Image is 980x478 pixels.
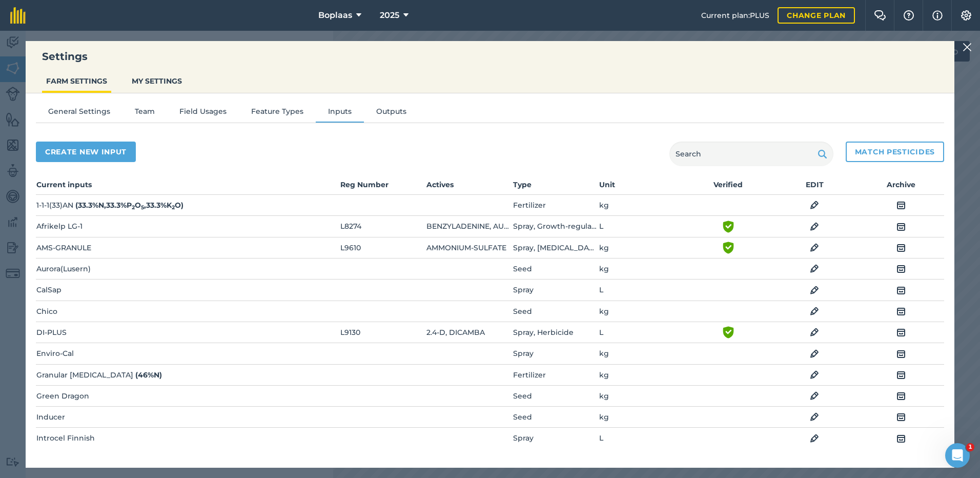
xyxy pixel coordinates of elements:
img: svg+xml;base64,PHN2ZyB4bWxucz0iaHR0cDovL3d3dy53My5vcmcvMjAwMC9zdmciIHdpZHRoPSIxOCIgaGVpZ2h0PSIyNC... [896,221,906,233]
img: svg+xml;base64,PHN2ZyB4bWxucz0iaHR0cDovL3d3dy53My5vcmcvMjAwMC9zdmciIHdpZHRoPSIxOCIgaGVpZ2h0PSIyNC... [896,369,906,381]
strong: ( 46 % N ) [135,370,162,380]
th: Type [513,178,599,195]
img: svg+xml;base64,PHN2ZyB4bWxucz0iaHR0cDovL3d3dy53My5vcmcvMjAwMC9zdmciIHdpZHRoPSIxOCIgaGVpZ2h0PSIyNC... [896,242,906,254]
img: svg+xml;base64,PHN2ZyB4bWxucz0iaHR0cDovL3d3dy53My5vcmcvMjAwMC9zdmciIHdpZHRoPSIxOCIgaGVpZ2h0PSIyNC... [896,411,906,423]
img: svg+xml;base64,PHN2ZyB4bWxucz0iaHR0cDovL3d3dy53My5vcmcvMjAwMC9zdmciIHdpZHRoPSIxOCIgaGVpZ2h0PSIyNC... [896,263,906,275]
span: Current plan : PLUS [701,10,769,21]
img: svg+xml;base64,PHN2ZyB4bWxucz0iaHR0cDovL3d3dy53My5vcmcvMjAwMC9zdmciIHdpZHRoPSIxOCIgaGVpZ2h0PSIyNC... [810,305,819,317]
td: Seed [513,301,599,322]
td: CalSap [36,280,339,301]
td: Introcel Finnish [36,428,339,449]
button: MY SETTINGS [128,71,186,91]
img: svg+xml;base64,PHN2ZyB4bWxucz0iaHR0cDovL3d3dy53My5vcmcvMjAwMC9zdmciIHdpZHRoPSIxOCIgaGVpZ2h0PSIyNC... [896,199,906,211]
img: fieldmargin Logo [10,7,26,24]
img: svg+xml;base64,PHN2ZyB4bWxucz0iaHR0cDovL3d3dy53My5vcmcvMjAwMC9zdmciIHdpZHRoPSIxOSIgaGVpZ2h0PSIyNC... [818,148,827,160]
iframe: Intercom live chat [945,443,970,468]
td: kg [599,301,685,322]
button: Inputs [316,106,364,121]
img: svg+xml;base64,PHN2ZyB4bWxucz0iaHR0cDovL3d3dy53My5vcmcvMjAwMC9zdmciIHdpZHRoPSIxOCIgaGVpZ2h0PSIyNC... [810,348,819,360]
button: Feature Types [239,106,316,121]
img: svg+xml;base64,PHN2ZyB4bWxucz0iaHR0cDovL3d3dy53My5vcmcvMjAwMC9zdmciIHdpZHRoPSIxOCIgaGVpZ2h0PSIyNC... [810,369,819,381]
img: Two speech bubbles overlapping with the left bubble in the forefront [874,10,886,21]
td: Granular [MEDICAL_DATA] [36,364,339,385]
button: General Settings [36,106,122,121]
button: FARM SETTINGS [42,71,111,91]
td: L [599,322,685,343]
td: Enviro-Cal [36,343,339,364]
sub: 5 [141,204,144,211]
td: kg [599,258,685,280]
td: DI-PLUS [36,322,339,343]
th: Archive [857,178,944,195]
button: Field Usages [167,106,239,121]
button: Outputs [364,106,419,121]
td: Seed [513,407,599,428]
span: 1 [966,443,974,451]
img: svg+xml;base64,PHN2ZyB4bWxucz0iaHR0cDovL3d3dy53My5vcmcvMjAwMC9zdmciIHdpZHRoPSIxOCIgaGVpZ2h0PSIyNC... [810,390,819,402]
img: svg+xml;base64,PHN2ZyB4bWxucz0iaHR0cDovL3d3dy53My5vcmcvMjAwMC9zdmciIHdpZHRoPSIxOCIgaGVpZ2h0PSIyNC... [896,348,906,360]
td: L8274 [340,216,426,237]
td: Afrikelp LG-1 [36,216,339,237]
td: Chico [36,301,339,322]
th: Current inputs [36,178,339,195]
img: svg+xml;base64,PHN2ZyB4bWxucz0iaHR0cDovL3d3dy53My5vcmcvMjAwMC9zdmciIHdpZHRoPSIxOCIgaGVpZ2h0PSIyNC... [810,411,819,423]
td: L9130 [340,322,426,343]
img: svg+xml;base64,PHN2ZyB4bWxucz0iaHR0cDovL3d3dy53My5vcmcvMjAwMC9zdmciIHdpZHRoPSIxOCIgaGVpZ2h0PSIyNC... [896,390,906,402]
td: Inducer [36,407,339,428]
td: L [599,280,685,301]
td: L [599,216,685,237]
button: Match pesticides [846,142,944,162]
td: Fertilizer [513,364,599,385]
td: kg [599,364,685,385]
img: svg+xml;base64,PHN2ZyB4bWxucz0iaHR0cDovL3d3dy53My5vcmcvMjAwMC9zdmciIHdpZHRoPSIxOCIgaGVpZ2h0PSIyNC... [896,284,906,296]
img: svg+xml;base64,PHN2ZyB4bWxucz0iaHR0cDovL3d3dy53My5vcmcvMjAwMC9zdmciIHdpZHRoPSIxOCIgaGVpZ2h0PSIyNC... [810,432,819,445]
td: AMS-GRANULE [36,237,339,258]
td: AMMONIUM-SULFATE [426,237,512,258]
img: svg+xml;base64,PHN2ZyB4bWxucz0iaHR0cDovL3d3dy53My5vcmcvMjAwMC9zdmciIHdpZHRoPSIxOCIgaGVpZ2h0PSIyNC... [810,263,819,275]
img: svg+xml;base64,PHN2ZyB4bWxucz0iaHR0cDovL3d3dy53My5vcmcvMjAwMC9zdmciIHdpZHRoPSIxOCIgaGVpZ2h0PSIyNC... [810,221,819,233]
img: svg+xml;base64,PHN2ZyB4bWxucz0iaHR0cDovL3d3dy53My5vcmcvMjAwMC9zdmciIHdpZHRoPSIxNyIgaGVpZ2h0PSIxNy... [932,9,943,22]
td: BENZYLADENINE, AUXINS [426,216,512,237]
input: Search [669,142,833,166]
td: L [599,428,685,449]
img: svg+xml;base64,PHN2ZyB4bWxucz0iaHR0cDovL3d3dy53My5vcmcvMjAwMC9zdmciIHdpZHRoPSIxOCIgaGVpZ2h0PSIyNC... [896,432,906,445]
td: Spray [513,428,599,449]
h3: Settings [26,49,954,64]
td: Fertilizer [513,195,599,216]
td: kg [599,385,685,406]
td: Aurora(Lusern) [36,258,339,280]
img: A question mark icon [903,10,915,21]
button: Create new input [36,142,136,162]
td: Seed [513,385,599,406]
span: Boplaas [318,9,352,22]
td: 2.4-D, DICAMBA [426,322,512,343]
th: Verified [685,178,771,195]
sub: 2 [172,204,175,211]
td: Spray, Growth-regulator(pgr) [513,216,599,237]
th: Reg Number [340,178,426,195]
td: Green Dragon [36,385,339,406]
td: Seed [513,258,599,280]
th: EDIT [771,178,857,195]
img: svg+xml;base64,PHN2ZyB4bWxucz0iaHR0cDovL3d3dy53My5vcmcvMjAwMC9zdmciIHdpZHRoPSIxOCIgaGVpZ2h0PSIyNC... [896,326,906,338]
td: kg [599,237,685,258]
sub: 2 [132,204,135,211]
span: 2025 [380,9,399,22]
td: Spray [513,343,599,364]
th: Actives [426,178,512,195]
td: 1-1-1(33)AN [36,195,339,216]
img: svg+xml;base64,PHN2ZyB4bWxucz0iaHR0cDovL3d3dy53My5vcmcvMjAwMC9zdmciIHdpZHRoPSIyMiIgaGVpZ2h0PSIzMC... [963,41,972,53]
td: L9610 [340,237,426,258]
button: Team [122,106,167,121]
td: kg [599,195,685,216]
td: Spray, Herbicide [513,322,599,343]
th: Unit [599,178,685,195]
img: svg+xml;base64,PHN2ZyB4bWxucz0iaHR0cDovL3d3dy53My5vcmcvMjAwMC9zdmciIHdpZHRoPSIxOCIgaGVpZ2h0PSIyNC... [896,305,906,317]
strong: ( 33.3 % N , 33.3 % P O , 33.3 % K O ) [75,201,183,210]
td: Spray, Adjuvant [513,237,599,258]
td: kg [599,343,685,364]
img: A cog icon [960,10,972,21]
img: svg+xml;base64,PHN2ZyB4bWxucz0iaHR0cDovL3d3dy53My5vcmcvMjAwMC9zdmciIHdpZHRoPSIxOCIgaGVpZ2h0PSIyNC... [810,199,819,211]
a: Change plan [778,7,855,24]
img: svg+xml;base64,PHN2ZyB4bWxucz0iaHR0cDovL3d3dy53My5vcmcvMjAwMC9zdmciIHdpZHRoPSIxOCIgaGVpZ2h0PSIyNC... [810,326,819,338]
